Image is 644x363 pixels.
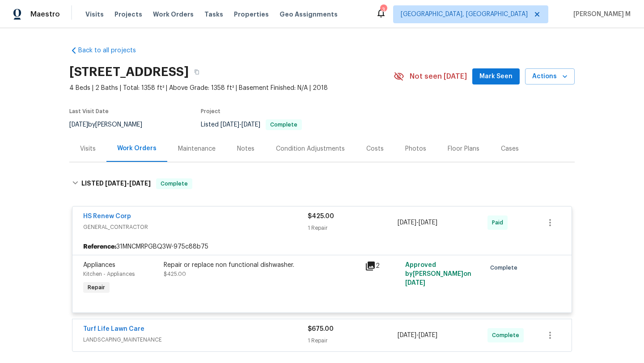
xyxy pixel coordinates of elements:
span: - [398,218,437,227]
span: [DATE] [398,219,416,226]
span: [GEOGRAPHIC_DATA], [GEOGRAPHIC_DATA] [401,10,528,19]
span: Complete [490,263,521,272]
span: 4 Beds | 2 Baths | Total: 1358 ft² | Above Grade: 1358 ft² | Basement Finished: N/A | 2018 [69,84,394,93]
h6: LISTED [81,178,151,189]
span: Maestro [30,10,60,19]
button: Mark Seen [472,68,520,85]
div: Cases [501,144,519,153]
div: Photos [405,144,426,153]
div: 1 Repair [308,336,398,345]
div: Notes [237,144,254,153]
a: Turf Life Lawn Care [83,326,144,332]
span: Project [201,109,220,114]
span: [DATE] [220,122,239,128]
span: Tasks [204,11,223,17]
a: Back to all projects [69,46,155,55]
span: Complete [157,179,191,188]
span: [PERSON_NAME] M [570,10,631,19]
span: $425.00 [164,271,186,277]
div: by [PERSON_NAME] [69,119,153,130]
span: Actions [532,71,568,82]
span: LANDSCAPING_MAINTENANCE [83,335,308,344]
div: Condition Adjustments [276,144,345,153]
button: Actions [525,68,575,85]
span: - [105,180,151,186]
div: LISTED [DATE]-[DATE]Complete [69,169,575,198]
div: Floor Plans [448,144,479,153]
span: [DATE] [241,122,260,128]
span: Properties [234,10,269,19]
span: [DATE] [419,219,437,226]
span: Listed [201,122,302,128]
span: $675.00 [308,326,334,332]
span: [DATE] [405,280,425,286]
div: Work Orders [117,144,157,153]
span: Complete [267,122,301,127]
div: 31MNCMRPGBQ3W-975c88b75 [72,239,572,255]
span: - [398,331,437,340]
div: 3 [380,5,386,14]
span: [DATE] [419,332,437,338]
div: Visits [80,144,96,153]
span: Work Orders [153,10,194,19]
div: 1 Repair [308,224,398,232]
span: Repair [84,283,109,292]
span: Paid [492,218,507,227]
div: Repair or replace non functional dishwasher. [164,261,360,270]
div: Costs [366,144,384,153]
span: GENERAL_CONTRACTOR [83,223,308,232]
span: Geo Assignments [280,10,338,19]
span: [DATE] [105,180,127,186]
span: Projects [114,10,142,19]
span: Last Visit Date [69,109,109,114]
span: Not seen [DATE] [410,72,467,81]
h2: [STREET_ADDRESS] [69,68,189,76]
span: [DATE] [398,332,416,338]
span: Kitchen - Appliances [83,271,135,277]
b: Reference: [83,242,116,251]
a: HS Renew Corp [83,213,131,219]
div: 2 [365,261,400,271]
span: Approved by [PERSON_NAME] on [405,262,471,286]
span: Mark Seen [479,71,513,82]
span: [DATE] [129,180,151,186]
span: - [220,122,260,128]
span: Complete [492,331,523,340]
span: [DATE] [69,122,88,128]
span: $425.00 [308,213,334,219]
span: Appliances [83,262,115,268]
div: Maintenance [178,144,216,153]
span: Visits [85,10,104,19]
